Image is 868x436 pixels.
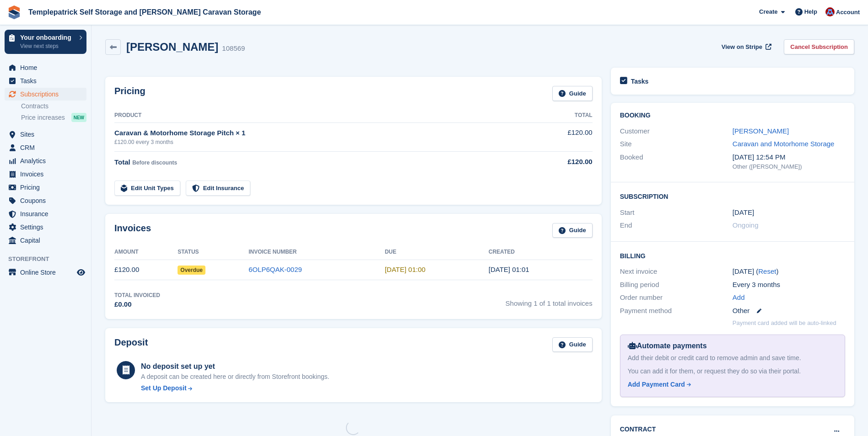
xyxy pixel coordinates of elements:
span: Home [20,61,75,74]
h2: Invoices [114,223,151,238]
a: menu [5,61,86,74]
div: Start [620,207,733,218]
a: menu [5,88,86,101]
td: £120.00 [518,122,592,151]
time: 2025-10-01 00:00:00 UTC [733,207,754,218]
p: Your onboarding [20,34,75,41]
th: Amount [114,245,178,260]
span: Invoices [20,168,75,181]
div: Billing period [620,280,733,290]
span: Ongoing [733,221,759,229]
a: Price increases NEW [21,112,86,122]
a: 6OLP6QAK-0029 [248,266,302,273]
a: menu [5,128,86,141]
a: menu [5,154,86,167]
th: Due [385,245,489,260]
div: Add Payment Card [628,380,685,389]
span: Showing 1 of 1 total invoices [506,291,593,310]
span: Online Store [20,266,75,279]
span: Sites [20,128,75,141]
h2: Billing [620,251,845,260]
div: Booked [620,152,733,171]
a: Reset [758,267,776,275]
a: Contracts [21,102,86,111]
span: Total [114,158,130,166]
div: £120.00 every 3 months [114,138,518,146]
div: £0.00 [114,299,160,310]
a: Your onboarding View next steps [5,30,86,54]
span: Insurance [20,207,75,220]
span: Account [836,8,860,17]
a: menu [5,141,86,154]
div: Automate payments [628,340,837,351]
th: Total [518,108,592,123]
div: Add their debit or credit card to remove admin and save time. [628,353,837,363]
h2: Deposit [114,337,148,352]
a: Add Payment Card [628,380,834,389]
a: menu [5,207,86,220]
img: Leigh [825,7,835,16]
a: Set Up Deposit [141,383,329,393]
span: Settings [20,221,75,234]
a: [PERSON_NAME] [733,127,789,135]
span: Capital [20,234,75,247]
div: End [620,220,733,231]
div: Other ([PERSON_NAME]) [733,162,845,171]
a: menu [5,194,86,207]
div: 108569 [222,43,245,54]
span: Before discounts [132,160,177,166]
h2: Subscription [620,191,845,201]
span: CRM [20,141,75,154]
div: Order number [620,292,733,303]
th: Created [489,245,593,260]
h2: Pricing [114,86,146,101]
div: Set Up Deposit [141,383,187,393]
th: Product [114,108,518,123]
div: Customer [620,126,733,137]
div: [DATE] ( ) [733,266,845,277]
span: Storefront [8,255,91,264]
div: Next invoice [620,266,733,277]
span: Coupons [20,194,75,207]
img: stora-icon-8386f47178a22dfd0bd8f6a31ec36ba5ce8667c1dd55bd0f319d3a0aa187defe.svg [7,5,21,19]
a: menu [5,168,86,181]
h2: Tasks [631,77,649,85]
h2: Contract [620,425,656,434]
div: No deposit set up yet [141,361,329,372]
div: [DATE] 12:54 PM [733,152,845,163]
div: Other [733,306,845,316]
span: Tasks [20,74,75,87]
div: Total Invoiced [114,291,160,299]
a: Caravan and Motorhome Storage [733,140,835,148]
div: Caravan & Motorhome Storage Pitch × 1 [114,128,518,138]
span: Pricing [20,181,75,194]
a: Templepatrick Self Storage and [PERSON_NAME] Caravan Storage [25,5,264,20]
a: Edit Insurance [186,181,251,196]
th: Invoice Number [248,245,385,260]
div: Every 3 months [733,280,845,290]
a: Guide [552,337,593,352]
a: menu [5,221,86,234]
a: menu [5,74,86,87]
a: Guide [552,86,593,101]
th: Status [178,245,248,260]
p: View next steps [20,42,75,50]
h2: [PERSON_NAME] [126,41,218,53]
span: Analytics [20,154,75,167]
a: Edit Unit Types [114,181,180,196]
div: You can add it for them, or request they do so via their portal. [628,367,837,376]
span: Overdue [178,266,205,275]
span: Subscriptions [20,88,75,101]
span: Create [759,7,777,16]
td: £120.00 [114,260,178,280]
div: £120.00 [518,157,592,167]
div: NEW [71,113,86,122]
span: Price increases [21,113,65,122]
span: View on Stripe [722,43,762,52]
a: menu [5,266,86,279]
a: Guide [552,223,593,238]
time: 2025-10-01 00:01:07 UTC [489,266,529,273]
a: menu [5,234,86,247]
time: 2025-10-02 00:00:00 UTC [385,266,426,273]
div: Site [620,139,733,149]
